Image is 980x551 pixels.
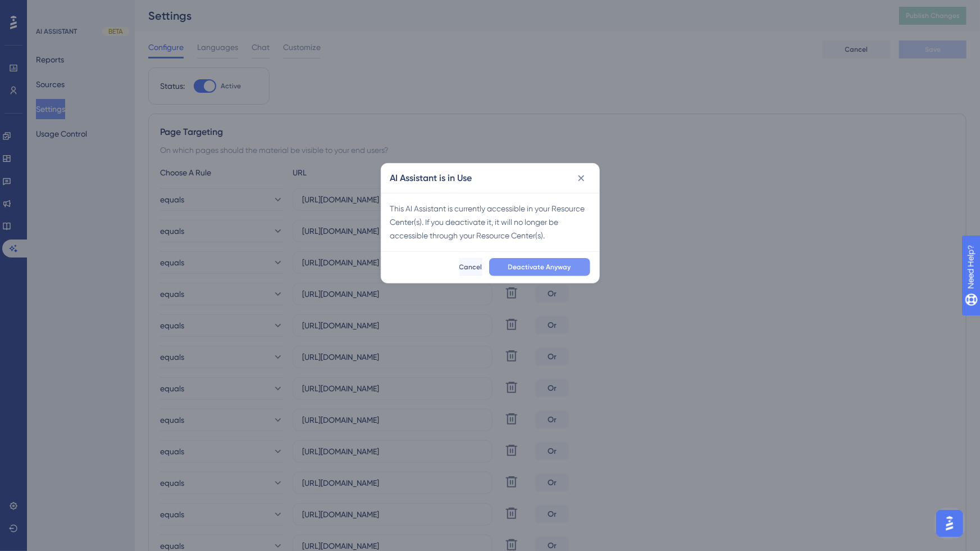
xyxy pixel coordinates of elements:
[933,507,967,540] iframe: UserGuiding AI Assistant Launcher
[459,263,482,272] span: Cancel
[26,3,70,16] span: Need Help?
[390,202,590,242] div: This AI Assistant is currently accessible in your Resource Center(s). If you deactivate it, it wi...
[390,171,472,185] h2: AI Assistant is in Use
[508,263,571,272] span: Deactivate Anyway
